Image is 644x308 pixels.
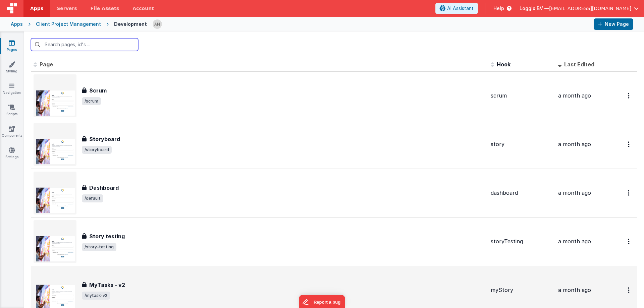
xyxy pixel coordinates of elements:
[89,86,107,95] h3: Scrum
[520,5,639,12] button: Loggix BV — [EMAIL_ADDRESS][DOMAIN_NAME]
[520,5,549,12] span: Loggix BV —
[40,61,53,68] span: Page
[558,92,591,99] span: a month ago
[91,5,119,12] span: File Assets
[491,92,553,100] div: scrum
[624,89,635,103] button: Options
[549,5,631,12] span: [EMAIL_ADDRESS][DOMAIN_NAME]
[594,18,633,30] button: New Page
[82,243,116,251] span: /story-testing
[11,21,23,27] div: Apps
[624,235,635,248] button: Options
[624,186,635,200] button: Options
[624,283,635,297] button: Options
[82,194,103,202] span: /default
[57,5,77,12] span: Servers
[491,238,553,245] div: storyTesting
[491,189,553,197] div: dashboard
[491,140,553,148] div: story
[114,21,147,27] div: Development
[36,21,101,27] div: Client Project Management
[447,5,474,12] span: AI Assistant
[89,135,120,143] h3: Storyboard
[558,238,591,245] span: a month ago
[153,19,162,29] img: f1d78738b441ccf0e1fcb79415a71bae
[30,5,43,12] span: Apps
[558,287,591,293] span: a month ago
[558,189,591,196] span: a month ago
[89,232,125,240] h3: Story testing
[624,137,635,151] button: Options
[491,286,553,294] div: myStory
[497,61,511,68] span: Hook
[89,184,119,192] h3: Dashboard
[493,5,504,12] span: Help
[82,97,101,105] span: /scrum
[82,292,110,300] span: /mytask-v2
[564,61,594,68] span: Last Edited
[31,38,138,51] input: Search pages, id's ...
[89,281,125,289] h3: MyTasks - v2
[558,141,591,147] span: a month ago
[435,3,478,14] button: AI Assistant
[82,146,112,154] span: /storyboard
